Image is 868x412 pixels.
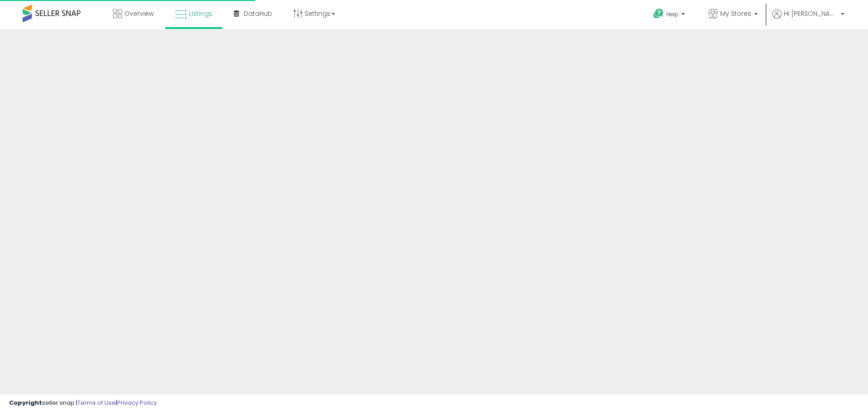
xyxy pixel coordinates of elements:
i: Get Help [653,8,664,19]
span: Help [666,10,679,18]
span: Overview [124,9,154,18]
span: Listings [189,9,212,18]
a: Terms of Use [77,398,116,407]
span: My Stores [720,9,751,18]
div: seller snap | | [9,399,157,407]
strong: Copyright [9,398,42,407]
a: Hi [PERSON_NAME] [772,9,844,29]
a: Privacy Policy [117,398,157,407]
span: DataHub [244,9,272,18]
span: Hi [PERSON_NAME] [784,9,838,18]
a: Help [646,1,694,29]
